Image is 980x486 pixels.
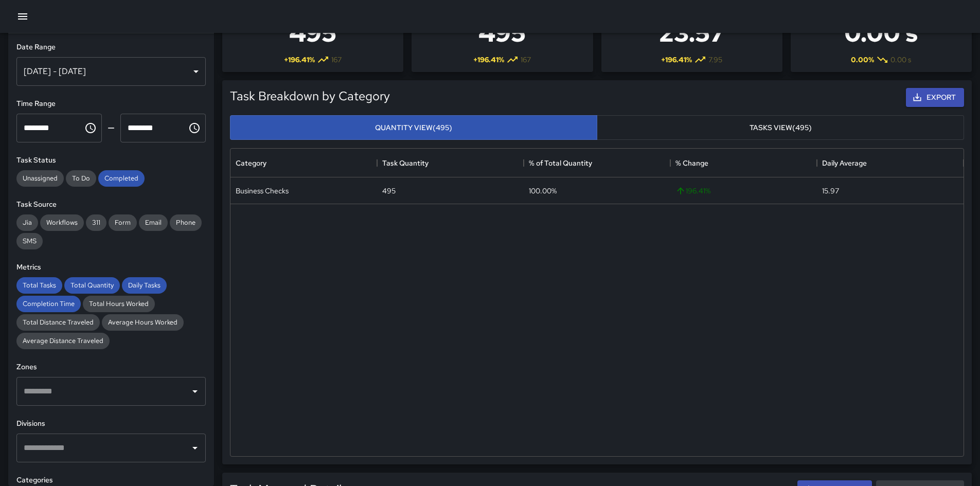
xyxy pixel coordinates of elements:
[170,218,202,227] span: Phone
[331,55,342,65] span: 167
[521,55,531,65] span: 167
[661,55,692,65] span: + 196.41 %
[40,218,84,227] span: Workflows
[139,214,168,231] div: Email
[16,262,206,273] h6: Metrics
[461,12,543,53] h3: 495
[109,218,137,227] span: Form
[139,218,168,227] span: Email
[16,155,206,166] h6: Task Status
[675,186,710,196] span: 196.41 %
[230,115,597,140] button: Quantity View(495)
[66,174,96,183] span: To Do
[64,277,120,294] div: Total Quantity
[184,118,205,138] button: Choose time, selected time is 11:59 PM
[16,362,206,373] h6: Zones
[16,199,206,210] h6: Task Source
[236,186,289,196] div: Business Checks
[64,281,120,290] span: Total Quantity
[16,318,100,327] span: Total Distance Traveled
[230,88,390,104] h5: Task Breakdown by Category
[284,55,315,65] span: + 196.41 %
[280,12,346,53] h3: 495
[16,281,62,290] span: Total Tasks
[524,149,670,177] div: % of Total Quantity
[102,318,184,327] span: Average Hours Worked
[16,296,81,312] div: Completion Time
[653,12,730,53] h3: 23.57
[170,214,202,231] div: Phone
[597,115,964,140] button: Tasks View(495)
[16,233,43,249] div: SMS
[833,12,929,53] h3: 0.00 s
[188,441,202,455] button: Open
[16,277,62,294] div: Total Tasks
[16,218,38,227] span: Jia
[16,57,206,86] div: [DATE] - [DATE]
[529,186,557,196] div: 100.00%
[16,418,206,429] h6: Divisions
[40,214,84,231] div: Workflows
[98,170,145,187] div: Completed
[851,55,874,65] span: 0.00 %
[66,170,96,187] div: To Do
[236,149,266,177] div: Category
[83,299,155,308] span: Total Hours Worked
[817,149,964,177] div: Daily Average
[529,149,592,177] div: % of Total Quantity
[377,149,524,177] div: Task Quantity
[708,55,722,65] span: 7.95
[382,186,396,196] div: 495
[16,237,43,245] span: SMS
[16,42,206,53] h6: Date Range
[675,149,708,177] div: % Change
[122,277,167,294] div: Daily Tasks
[102,314,184,331] div: Average Hours Worked
[122,281,167,290] span: Daily Tasks
[86,214,106,231] div: 311
[188,384,202,399] button: Open
[16,475,206,486] h6: Categories
[83,296,155,312] div: Total Hours Worked
[109,214,137,231] div: Form
[16,299,81,308] span: Completion Time
[16,174,64,183] span: Unassigned
[98,174,145,183] span: Completed
[670,149,817,177] div: % Change
[16,170,64,187] div: Unassigned
[822,149,867,177] div: Daily Average
[473,55,504,65] span: + 196.41 %
[16,333,110,349] div: Average Distance Traveled
[230,149,377,177] div: Category
[16,98,206,110] h6: Time Range
[16,214,38,231] div: Jia
[16,314,100,331] div: Total Distance Traveled
[86,218,106,227] span: 311
[382,149,429,177] div: Task Quantity
[80,118,101,138] button: Choose time, selected time is 12:00 AM
[16,336,110,345] span: Average Distance Traveled
[890,55,911,65] span: 0.00 s
[906,88,964,107] button: Export
[822,186,839,196] div: 15.97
